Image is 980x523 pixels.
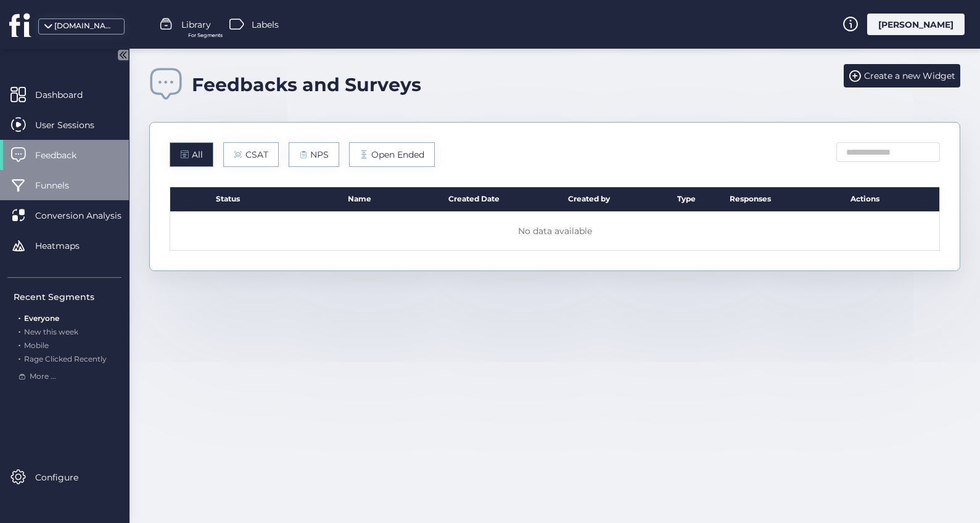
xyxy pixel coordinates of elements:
div: [DOMAIN_NAME] [54,20,116,32]
div: Status [170,187,285,212]
div: Feedbacks and Surveys [192,73,421,96]
div: Actions [791,187,939,212]
span: New this week [24,327,78,336]
div: No data available [170,212,939,250]
span: Create a new Widget [864,69,955,83]
span: User Sessions [35,118,113,132]
span: . [19,352,20,363]
span: More ... [30,371,56,383]
span: Funnels [35,179,88,192]
span: Library [181,18,211,31]
span: Conversion Analysis [35,209,140,222]
span: . [19,338,20,350]
div: Name [285,187,434,212]
div: Created Date [434,187,514,212]
div: Recent Segments [14,290,121,304]
span: Everyone [24,314,59,323]
span: All [192,148,203,161]
div: Created by [514,187,663,212]
span: Dashboard [35,88,101,102]
span: Labels [252,18,279,31]
span: Feedback [35,148,95,162]
span: Heatmaps [35,239,98,253]
div: Type [664,187,710,212]
span: . [19,325,20,336]
span: Configure [35,471,97,484]
span: CSAT [245,148,268,161]
div: [PERSON_NAME] [867,14,965,35]
span: Open Ended [371,148,424,161]
span: NPS [310,148,329,161]
span: Rage Clicked Recently [24,354,107,363]
div: Responses [710,187,791,212]
span: For Segments [188,31,223,39]
span: Mobile [24,341,49,350]
span: . [19,311,20,323]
